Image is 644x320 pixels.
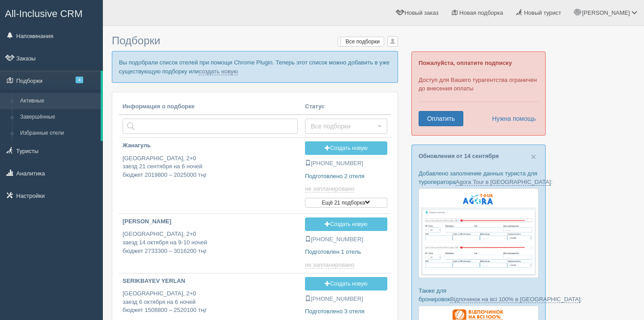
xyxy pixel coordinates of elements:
span: Подборки [112,34,160,47]
span: Новый турист [524,9,561,16]
input: Поиск по стране или туристу [123,119,298,134]
a: Agora Tour в [GEOGRAPHIC_DATA] [456,179,551,186]
p: Вы подобрали список отелей при помощи Chrome Plugin. Теперь этот список можно добавить в уже суще... [112,51,398,82]
a: Нужна помощь [486,111,536,126]
a: Создать новую [305,218,387,231]
th: Статус [301,99,391,115]
button: Close [531,152,536,161]
a: создать новую [199,68,238,75]
a: Избранные отели [16,125,101,141]
a: Обновления от 14 сентября [419,153,499,159]
th: Информация о подборке [119,99,301,115]
b: Пожалуйста, оплатите подписку [419,60,512,66]
p: Подготовлено 2 отеля [305,172,387,181]
a: Активные [16,93,101,109]
span: Новая подборка [459,9,503,16]
a: Жанагуль [GEOGRAPHIC_DATA], 2+0заезд 21 сентября на 6 ночейбюджет 2019800 – 2025000 тңг [119,138,301,200]
span: All-Inclusive CRM [5,8,83,19]
p: [PERSON_NAME] [123,218,298,226]
span: Новый заказ [405,9,439,16]
p: Подготовлен 1 отель [305,248,387,256]
a: не запланировано [305,261,356,269]
div: Доступ для Вашего турагентства ограничен до внесения оплаты [411,51,546,136]
a: Відпочинок на всі 100% в [GEOGRAPHIC_DATA] [450,296,580,303]
span: × [531,151,536,162]
p: Подготовлено 3 отеля [305,307,387,316]
button: Ещё 21 подборка [305,198,387,208]
a: Завершённые [16,109,101,125]
p: [PHONE_NUMBER] [305,295,387,303]
p: [GEOGRAPHIC_DATA], 2+0 заезд 21 сентября на 6 ночей бюджет 2019800 – 2025000 тңг [123,154,298,179]
a: All-Inclusive CRM [0,0,102,25]
p: [PHONE_NUMBER] [305,159,387,168]
p: [PHONE_NUMBER] [305,235,387,244]
p: Жанагуль [123,141,298,150]
a: Оплатить [419,111,463,126]
p: Добавлено заполнение данных туриста для туроператора : [419,169,538,186]
span: Все подборки [311,122,376,131]
span: 4 [76,77,83,83]
img: agora-tour-%D1%84%D0%BE%D1%80%D0%BC%D0%B0-%D0%B1%D1%80%D0%BE%D0%BD%D1%8E%D0%B2%D0%B0%D0%BD%D0%BD%... [419,188,538,278]
button: Все подборки [305,119,387,134]
a: Создать новую [305,277,387,290]
a: [PERSON_NAME] [GEOGRAPHIC_DATA], 2+0заезд 14 октября на 9-10 ночейбюджет 2733300 – 3016200 тңг [119,214,301,259]
p: [GEOGRAPHIC_DATA], 2+0 заезд 6 октября на 6 ночей бюджет 1508800 – 2520100 тңг [123,290,298,315]
a: не запланировано [305,185,356,192]
span: [PERSON_NAME] [582,9,630,16]
a: Создать новую [305,141,387,155]
p: [GEOGRAPHIC_DATA], 2+0 заезд 14 октября на 9-10 ночей бюджет 2733300 – 3016200 тңг [123,230,298,255]
span: не запланировано [305,185,354,192]
p: SERIKBAYEV YERLAN [123,277,298,286]
p: Также для бронировок : [419,286,538,303]
span: не запланировано [305,261,354,269]
label: Все подборки [338,37,384,46]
